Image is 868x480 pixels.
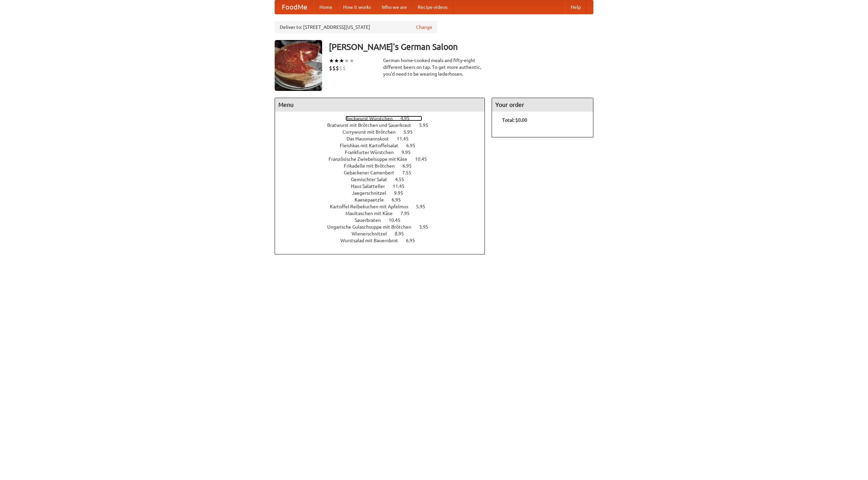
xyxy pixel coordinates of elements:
[340,238,428,243] a: Wurstsalad mit Bauernbrot 6.95
[355,217,413,223] a: Sauerbraten 10.45
[344,57,349,64] li: ★
[275,40,322,91] img: angular.jpg
[355,197,391,203] span: Kaesepaetzle
[339,64,342,72] li: $
[339,57,344,64] li: ★
[329,57,334,64] li: ★
[565,0,586,14] a: Help
[351,177,417,182] a: Gemischter Salat 4.55
[406,238,422,243] span: 6.95
[314,0,338,14] a: Home
[395,177,411,182] span: 4.55
[329,156,439,162] a: Französische Zwiebelsuppe mit Käse 10.45
[351,184,392,189] span: Haus Salatteller
[338,0,376,14] a: How it works
[349,57,354,64] li: ★
[329,64,332,72] li: $
[330,204,415,209] span: Kartoffel Reibekuchen mit Apfelmus
[342,129,425,135] a: Currywurst mit Brötchen 5.95
[346,116,399,121] span: Bockwurst Würstchen
[346,211,399,216] span: Maultaschen mit Käse
[342,129,402,135] span: Currywurst mit Brötchen
[355,217,388,223] span: Sauerbraten
[329,156,414,162] span: Französische Zwiebelsuppe mit Käse
[275,21,437,33] div: Deliver to: [STREET_ADDRESS][US_STATE]
[351,177,394,182] span: Gemischter Salat
[395,231,411,236] span: 8.95
[344,163,424,169] a: Frikadelle mit Brötchen 6.95
[416,24,432,31] a: Change
[352,190,416,196] a: Jaegerschnitzel 9.95
[275,0,314,14] a: FoodMe
[492,98,593,112] h4: Your order
[340,143,405,148] span: Fleishkas mit Kartoffelsalat
[340,143,428,148] a: Fleishkas mit Kartoffelsalat 6.95
[346,211,422,216] a: Maultaschen mit Käse 7.95
[345,150,423,155] a: Frankfurter Würstchen 9.95
[400,211,416,216] span: 7.95
[329,40,593,54] h3: [PERSON_NAME]'s German Saloon
[389,217,407,223] span: 10.45
[344,163,401,169] span: Frikadelle mit Brötchen
[400,116,416,121] span: 4.95
[392,197,408,203] span: 6.95
[419,122,435,128] span: 5.95
[330,204,438,209] a: Kartoffel Reibekuchen mit Apfelmus 5.95
[352,190,393,196] span: Jaegerschnitzel
[347,136,421,141] a: Das Hausmannskost 11.45
[383,57,485,77] div: German home-cooked meals and fifty-eight different beers on tap. To get more authentic, you'd nee...
[344,170,424,175] a: Gebackener Camenbert 7.55
[327,122,441,128] a: Bratwurst mit Brötchen und Sauerkraut 5.95
[327,122,418,128] span: Bratwurst mit Brötchen und Sauerkraut
[415,156,434,162] span: 10.45
[393,184,411,189] span: 11.45
[355,197,413,203] a: Kaesepaetzle 6.95
[334,57,339,64] li: ★
[416,204,432,209] span: 5.95
[406,143,422,148] span: 6.95
[344,170,401,175] span: Gebackener Camenbert
[394,190,410,196] span: 9.95
[403,129,419,135] span: 5.95
[401,150,417,155] span: 9.95
[340,238,405,243] span: Wurstsalad mit Bauernbrot
[376,0,412,14] a: Who we are
[397,136,415,141] span: 11.45
[275,98,485,112] h4: Menu
[352,231,394,236] span: Wienerschnitzel
[327,224,441,230] a: Ungarische Gulaschsuppe mit Brötchen 3.95
[351,184,417,189] a: Haus Salatteller 11.45
[402,170,418,175] span: 7.55
[336,64,339,72] li: $
[412,0,453,14] a: Recipe videos
[347,136,396,141] span: Das Hausmannskost
[332,64,336,72] li: $
[419,224,435,230] span: 3.95
[502,117,527,123] b: Total: $0.00
[402,163,418,169] span: 6.95
[352,231,416,236] a: Wienerschnitzel 8.95
[327,224,418,230] span: Ungarische Gulaschsuppe mit Brötchen
[346,116,422,121] a: Bockwurst Würstchen 4.95
[342,64,346,72] li: $
[345,150,400,155] span: Frankfurter Würstchen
